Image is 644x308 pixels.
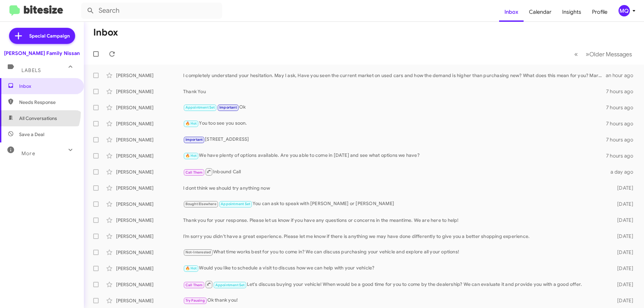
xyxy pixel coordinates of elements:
[116,152,183,159] div: [PERSON_NAME]
[606,72,639,79] div: an hour ago
[499,2,524,22] a: Inbox
[116,281,183,288] div: [PERSON_NAME]
[183,264,606,272] div: Would you like to schedule a visit to discuss how we can help with your vehicle?
[183,280,606,289] div: Let's discuss buying your vehicle! When would be a good time for you to come by the dealership? W...
[116,201,183,207] div: [PERSON_NAME]
[183,152,606,160] div: We have plenty of options available. Are you able to come in [DATE] and see what options we have?
[116,265,183,272] div: [PERSON_NAME]
[183,168,606,176] div: Inbound Call
[606,104,639,111] div: 7 hours ago
[606,281,639,288] div: [DATE]
[606,169,639,175] div: a day ago
[116,169,183,175] div: [PERSON_NAME]
[582,47,636,61] button: Next
[185,170,203,175] span: Call Them
[557,2,587,22] a: Insights
[185,283,203,287] span: Call Them
[4,50,80,57] div: [PERSON_NAME] Family Nissan
[116,217,183,224] div: [PERSON_NAME]
[589,51,632,58] span: Older Messages
[606,233,639,240] div: [DATE]
[619,5,630,16] div: MQ
[19,131,44,138] span: Save a Deal
[219,105,237,110] span: Important
[116,120,183,127] div: [PERSON_NAME]
[116,297,183,304] div: [PERSON_NAME]
[185,153,197,158] span: 🔥 Hot
[116,233,183,240] div: [PERSON_NAME]
[221,202,250,206] span: Appointment Set
[185,121,197,126] span: 🔥 Hot
[613,5,637,16] button: MQ
[21,150,35,157] span: More
[19,99,76,106] span: Needs Response
[185,266,197,270] span: 🔥 Hot
[183,233,606,240] div: I’m sorry you didn’t have a great experience. Please let me know if there is anything we may have...
[215,283,245,287] span: Appointment Set
[586,50,589,58] span: »
[116,72,183,79] div: [PERSON_NAME]
[116,104,183,111] div: [PERSON_NAME]
[29,33,70,39] span: Special Campaign
[574,50,578,58] span: «
[606,249,639,256] div: [DATE]
[185,137,203,142] span: Important
[185,250,211,254] span: Not-Interested
[183,248,606,256] div: What time works best for you to come in? We can discuss purchasing your vehicle and explore all y...
[183,185,606,191] div: I dont think we should try anything now
[183,120,606,127] div: You too see you soon.
[571,47,636,61] nav: Page navigation example
[9,28,75,44] a: Special Campaign
[524,2,557,22] a: Calendar
[116,249,183,256] div: [PERSON_NAME]
[185,202,216,206] span: Bought Elsewhere
[19,83,76,89] span: Inbox
[21,67,41,73] span: Labels
[183,217,606,224] div: Thank you for your response. Please let us know if you have any questions or concerns in the mean...
[183,136,606,143] div: [STREET_ADDRESS]
[606,152,639,159] div: 7 hours ago
[183,88,606,95] div: Thank You
[116,88,183,95] div: [PERSON_NAME]
[116,185,183,191] div: [PERSON_NAME]
[606,265,639,272] div: [DATE]
[116,136,183,143] div: [PERSON_NAME]
[93,27,118,38] h1: Inbox
[81,3,222,19] input: Search
[570,47,582,61] button: Previous
[183,200,606,208] div: You can ask to speak with [PERSON_NAME] or [PERSON_NAME]
[183,297,606,304] div: Ok thank you!
[185,105,215,110] span: Appointment Set
[606,185,639,191] div: [DATE]
[19,115,57,122] span: All Conversations
[606,136,639,143] div: 7 hours ago
[606,297,639,304] div: [DATE]
[606,217,639,224] div: [DATE]
[606,120,639,127] div: 7 hours ago
[606,88,639,95] div: 7 hours ago
[183,72,606,79] div: I completely understand your hesitation. May I ask, Have you seen the current market on used cars...
[185,298,205,303] span: Try Pausing
[606,201,639,207] div: [DATE]
[587,2,613,22] a: Profile
[183,104,606,111] div: Ok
